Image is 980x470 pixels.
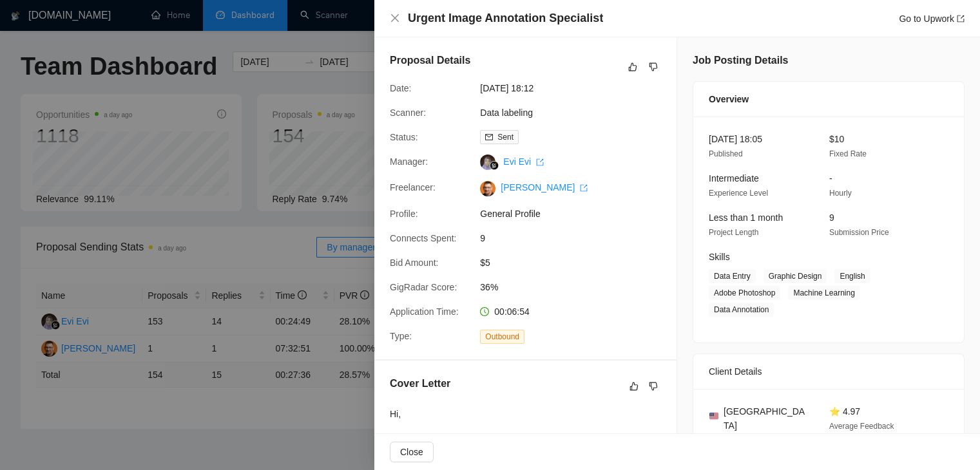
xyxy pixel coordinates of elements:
[936,426,967,457] iframe: Intercom live chat
[390,282,457,292] span: GigRadar Score:
[829,228,889,237] span: Submission Price
[390,108,426,118] span: Scanner:
[709,189,768,198] span: Experience Level
[390,306,459,317] span: Application Time:
[480,256,673,270] span: $5
[709,92,749,106] span: Overview
[646,59,661,75] button: dislike
[764,269,827,283] span: Graphic Design
[709,134,762,144] span: [DATE] 18:05
[709,269,756,283] span: Data Entry
[957,15,965,23] span: export
[390,83,411,93] span: Date:
[497,133,514,142] span: Sent
[646,379,661,394] button: dislike
[390,258,439,268] span: Bid Amount:
[503,156,544,167] a: Evi Evi export
[536,158,544,166] span: export
[390,233,457,243] span: Connects Spent:
[480,307,489,316] span: clock-circle
[400,445,423,459] span: Close
[709,252,730,262] span: Skills
[829,189,852,198] span: Hourly
[834,269,870,283] span: English
[480,280,673,294] span: 36%
[693,53,788,68] h5: Job Posting Details
[390,442,434,462] button: Close
[625,59,640,75] button: like
[724,404,809,433] span: [GEOGRAPHIC_DATA]
[390,182,436,193] span: Freelancer:
[709,411,718,420] img: 🇺🇸
[629,381,639,391] span: like
[501,182,588,193] a: [PERSON_NAME] export
[829,212,834,223] span: 9
[788,286,860,300] span: Machine Learning
[390,156,428,167] span: Manager:
[829,422,894,431] span: Average Feedback
[829,173,832,183] span: -
[480,207,673,221] span: General Profile
[480,108,533,118] a: Data labeling
[709,149,743,158] span: Published
[408,10,603,26] h4: Urgent Image Annotation Specialist
[390,376,450,391] h5: Cover Letter
[390,53,470,68] h5: Proposal Details
[480,81,673,95] span: [DATE] 18:12
[829,149,867,158] span: Fixed Rate
[480,231,673,245] span: 9
[390,13,400,24] button: Close
[626,379,642,394] button: like
[709,173,759,183] span: Intermediate
[649,381,658,391] span: dislike
[390,13,400,23] span: close
[628,62,637,72] span: like
[485,133,493,141] span: mail
[480,181,495,196] img: c1CtvuG5-qTITJzIUI0U1MbAyO4Zu6EzFucoz_1uqhhCa0ilwInksn-XD_rwT815G7
[390,331,412,341] span: Type:
[390,132,418,142] span: Status:
[480,330,524,344] span: Outbound
[829,134,844,144] span: $10
[829,406,860,417] span: ⭐ 4.97
[490,161,499,170] img: gigradar-bm.png
[709,354,948,389] div: Client Details
[899,14,965,24] a: Go to Upworkexport
[649,62,658,72] span: dislike
[390,209,418,219] span: Profile:
[494,306,530,317] span: 00:06:54
[709,286,780,300] span: Adobe Photoshop
[709,228,758,237] span: Project Length
[709,212,783,223] span: Less than 1 month
[709,303,774,317] span: Data Annotation
[580,184,588,192] span: export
